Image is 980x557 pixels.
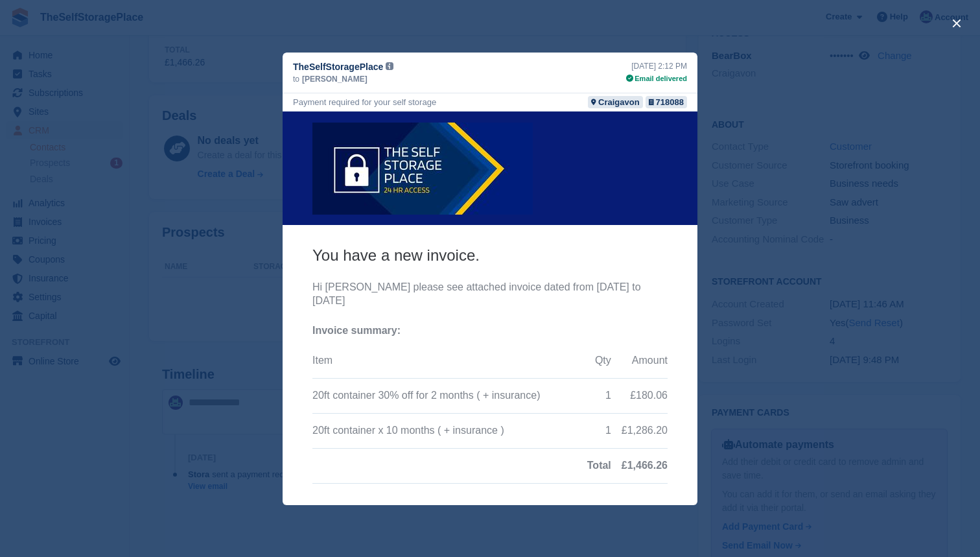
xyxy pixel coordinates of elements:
[329,337,385,372] td: £1,466.26
[329,232,385,267] th: Amount
[30,11,250,103] img: TheSelfStoragePlace Logo
[309,302,328,337] td: 1
[30,232,309,267] th: Item
[588,96,643,108] a: Craigavon
[329,267,385,302] td: £180.06
[646,96,687,108] a: 718088
[302,73,367,85] span: [PERSON_NAME]
[30,302,309,337] td: 20ft container x 10 months ( + insurance )
[626,73,687,84] div: Email delivered
[626,60,687,72] div: [DATE] 2:12 PM
[30,213,385,226] p: Invoice summary:
[293,60,383,73] span: TheSelfStoragePlace
[30,267,309,302] td: 20ft container 30% off for 2 months ( + insurance)
[309,232,328,267] th: Qty
[30,169,385,196] p: Hi [PERSON_NAME] please see attached invoice dated from [DATE] to [DATE]
[293,96,436,108] div: Payment required for your self storage
[30,337,329,372] td: Total
[30,134,385,153] h3: You have a new invoice.
[329,302,385,337] td: £1,286.20
[386,62,393,70] img: icon-info-grey-7440780725fd019a000dd9b08b2336e03edf1995a4989e88bcd33f0948082b44.svg
[598,96,640,108] div: Craigavon
[293,73,299,85] span: to
[309,267,328,302] td: 1
[946,13,967,34] button: close
[656,96,684,108] div: 718088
